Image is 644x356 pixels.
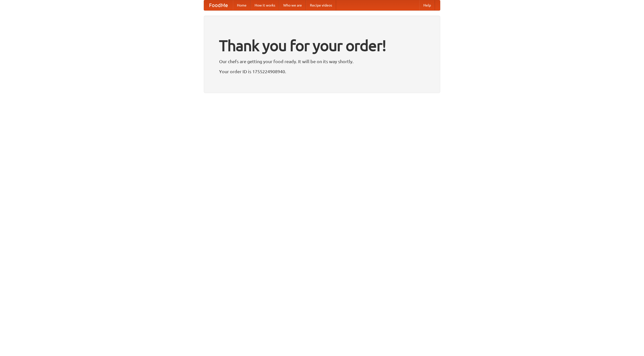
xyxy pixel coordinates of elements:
p: Your order ID is 1755224908940. [219,68,425,75]
p: Our chefs are getting your food ready. It will be on its way shortly. [219,58,425,65]
a: Home [233,0,251,10]
h1: Thank you for your order! [219,33,425,58]
a: FoodMe [204,0,233,10]
a: Recipe videos [306,0,336,10]
a: How it works [251,0,279,10]
a: Help [419,0,435,10]
a: Who we are [279,0,306,10]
